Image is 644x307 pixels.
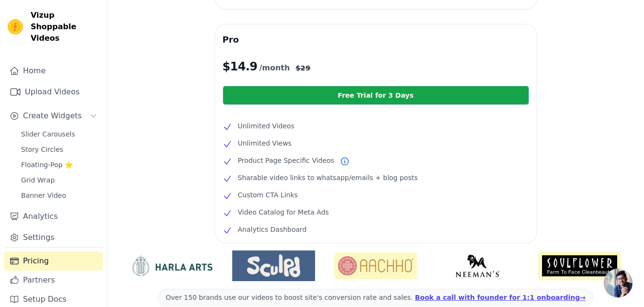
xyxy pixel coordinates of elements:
span: Grid Wrap [21,175,55,185]
a: Partners [4,271,103,290]
a: Pricing [4,251,103,271]
h3: Pro [223,32,529,47]
span: /month [259,62,290,74]
img: HarlaArts [130,255,213,277]
span: Sharable video links to whatsapp/emails + blog posts [238,172,418,183]
a: Banner Video [15,189,103,202]
span: Create Widgets [23,110,82,122]
a: Grid Wrap [15,173,103,187]
a: Free Trial for 3 Days [223,86,529,105]
span: Product Page Specific Videos [238,155,334,166]
span: Analytics Dashboard [238,224,307,235]
li: Video Catalog for Meta Ads [223,206,529,218]
span: Vizup Shoppable Videos [31,10,99,44]
span: Unlimited Views [238,137,292,149]
span: Unlimited Videos [238,120,294,132]
span: $ 14.9 [223,59,258,74]
span: Story Circles [21,145,63,154]
a: Floating-Pop ⭐ [15,158,103,171]
img: Sculpd US [232,254,315,277]
button: Create Widgets [4,106,103,125]
span: $ 29 [295,63,310,73]
a: Story Circles [15,143,103,156]
a: Analytics [4,207,103,226]
a: Book a call with founder for 1:1 onboarding [415,294,586,301]
a: Upload Videos [4,82,103,102]
span: Slider Carousels [21,129,75,139]
span: Banner Video [21,191,66,200]
img: Soulflower [538,251,621,280]
img: Vizup [8,19,23,34]
a: Home [4,61,103,80]
a: Open chat [604,269,633,297]
a: Settings [4,228,103,247]
span: Floating-Pop ⭐ [21,160,73,170]
img: Neeman's [436,254,519,277]
li: Custom CTA Links [223,189,529,201]
img: Aachho [334,252,417,279]
a: Slider Carousels [15,127,103,141]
